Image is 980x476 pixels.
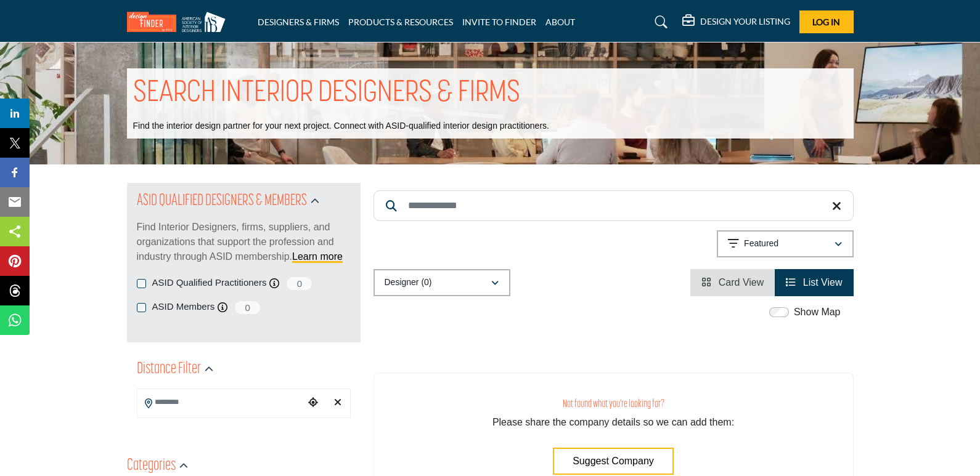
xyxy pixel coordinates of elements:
[643,12,676,32] a: Search
[700,16,790,27] h5: DESIGN YOUR LISTING
[137,190,307,212] h2: ASID QUALIFIED DESIGNERS & MEMBERS
[127,12,232,32] img: Site Logo
[545,17,575,27] a: ABOUT
[234,300,261,315] span: 0
[152,300,215,314] label: ASID Members
[682,15,790,30] div: DESIGN YOUR LISTING
[775,269,853,296] li: List View
[258,17,339,27] a: DESIGNERS & FIRMS
[812,17,840,27] span: Log In
[137,220,351,264] p: Find Interior Designers, firms, suppliers, and organizations that support the profession and indu...
[786,277,842,288] a: View List
[348,17,453,27] a: PRODUCTS & RESOURCES
[152,276,267,290] label: ASID Qualified Practitioners
[292,251,343,262] a: Learn more
[137,390,304,414] input: Search Location
[137,279,146,288] input: ASID Qualified Practitioners checkbox
[304,390,322,416] div: Choose your current location
[374,190,854,221] input: Search Keyword
[717,230,854,257] button: Featured
[133,120,549,132] p: Find the interior design partner for your next project. Connect with ASID-qualified interior desi...
[137,303,146,312] input: ASID Members checkbox
[137,358,201,381] h2: Distance Filter
[399,398,828,411] h3: Not found what you're looking for?
[374,269,510,296] button: Designer (0)
[133,75,520,113] h1: SEARCH INTERIOR DESIGNERS & FIRMS
[719,277,764,288] span: Card View
[492,417,734,427] span: Please share the company details so we can add them:
[462,17,536,27] a: INVITE TO FINDER
[553,448,674,475] button: Suggest Company
[285,276,313,291] span: 0
[701,277,764,288] a: View Card
[329,390,347,416] div: Clear search location
[573,456,654,466] span: Suggest Company
[794,305,841,320] label: Show Map
[385,276,432,289] p: Designer (0)
[799,10,854,33] button: Log In
[744,238,778,250] p: Featured
[803,277,843,288] span: List View
[690,269,775,296] li: Card View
